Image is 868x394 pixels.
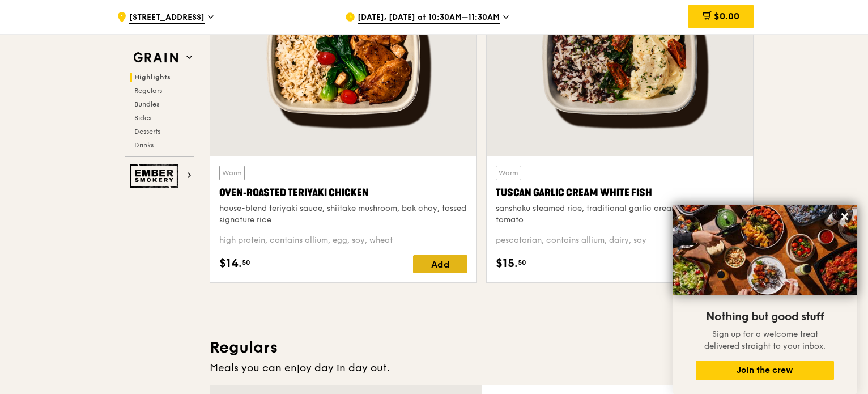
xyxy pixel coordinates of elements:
img: Ember Smokery web logo [130,164,182,188]
button: Join the crew [696,361,834,380]
span: $0.00 [714,11,739,22]
button: Close [836,207,854,226]
span: Drinks [134,141,154,149]
div: sanshoku steamed rice, traditional garlic cream sauce, sundried tomato [496,203,744,226]
div: house-blend teriyaki sauce, shiitake mushroom, bok choy, tossed signature rice [219,203,467,226]
div: Warm [496,166,521,180]
img: Grain web logo [130,48,182,68]
span: Bundles [134,100,159,108]
span: Highlights [134,73,171,81]
span: 50 [518,258,526,267]
div: Oven‑Roasted Teriyaki Chicken [219,185,467,201]
span: $14. [219,255,242,272]
span: 50 [242,258,250,267]
div: Add [413,255,467,273]
span: Desserts [134,128,160,135]
div: Warm [219,166,245,180]
img: DSC07876-Edit02-Large.jpeg [673,205,857,295]
h3: Regulars [210,337,754,358]
span: Nothing but good stuff [706,310,824,324]
div: Meals you can enjoy day in day out. [210,360,754,376]
span: $15. [496,255,518,272]
span: [DATE], [DATE] at 10:30AM–11:30AM [358,12,500,24]
div: pescatarian, contains allium, dairy, soy [496,235,744,246]
span: Sign up for a welcome treat delivered straight to your inbox. [704,329,826,351]
div: high protein, contains allium, egg, soy, wheat [219,235,467,246]
span: Sides [134,114,151,122]
span: [STREET_ADDRESS] [129,12,205,24]
span: Regulars [134,87,162,95]
div: Tuscan Garlic Cream White Fish [496,185,744,201]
